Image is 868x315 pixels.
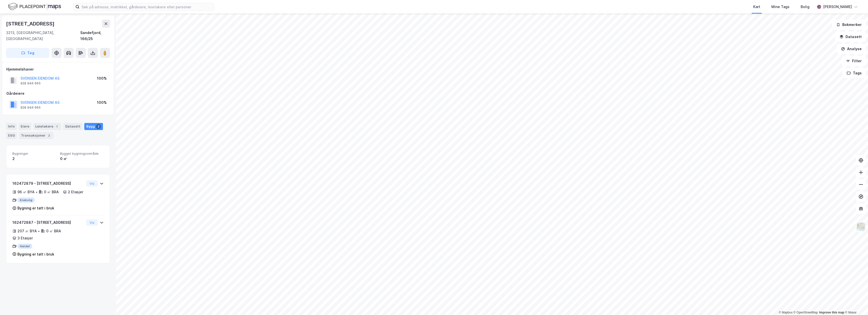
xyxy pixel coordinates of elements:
div: 928 946 665 [20,106,41,110]
div: Eiere [19,123,31,130]
div: ESG [6,132,17,139]
div: 162472887 - [STREET_ADDRESS] [12,219,84,226]
div: Kart [753,4,760,10]
span: Bygget bygningsområde [60,151,104,156]
input: Søk på adresse, matrikkel, gårdeiere, leietakere eller personer [79,3,214,11]
img: Z [856,222,866,232]
button: Filter [842,56,866,66]
button: Vis [86,180,98,186]
img: logo.f888ab2527a4732fd821a326f86c7f29.svg [8,2,61,11]
div: Bygning er tatt i bruk [17,251,54,257]
button: Bokmerker [832,20,866,30]
div: • [38,229,40,233]
div: [PERSON_NAME] [823,4,852,10]
div: Leietakere [33,123,61,130]
button: Tags [843,68,866,78]
div: Transaksjoner [19,132,53,139]
button: Datasett [835,32,866,42]
div: Datasett [63,123,82,130]
div: 2 [46,133,51,138]
button: Tag [6,48,49,58]
button: Vis [86,219,98,226]
button: Analyse [837,44,866,54]
div: 100% [97,100,107,106]
div: 0 ㎡ BRA [46,228,61,234]
div: 2 Etasjer [68,189,83,195]
div: 928 946 665 [20,81,41,85]
div: Mine Tags [771,4,790,10]
div: Sandefjord, 166/25 [80,30,110,42]
a: Improve this map [819,311,844,314]
div: 2 [12,156,56,162]
div: 207 ㎡ BYA [17,228,37,234]
div: Bygg [84,123,103,130]
div: Gårdeiere [6,90,110,97]
div: 3213, [GEOGRAPHIC_DATA], [GEOGRAPHIC_DATA] [6,30,80,42]
div: 2 [96,124,101,129]
div: 162472879 - [STREET_ADDRESS] [12,180,84,186]
a: OpenStreetMap [794,311,818,314]
iframe: Chat Widget [843,291,868,315]
span: Bygninger [12,151,56,156]
div: 96 ㎡ BYA [17,189,35,195]
div: Info [6,123,17,130]
div: Kontrollprogram for chat [843,291,868,315]
div: 0 ㎡ [60,156,104,162]
div: 100% [97,75,107,81]
div: Bygning er tatt i bruk [17,205,54,211]
div: Hjemmelshaver [6,66,110,72]
div: 1 [54,124,59,129]
div: [STREET_ADDRESS] [6,20,56,28]
div: 3 Etasjer [17,235,33,241]
div: 0 ㎡ BRA [44,189,59,195]
a: Mapbox [779,311,793,314]
div: Bolig [801,4,809,10]
div: • [36,190,38,194]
